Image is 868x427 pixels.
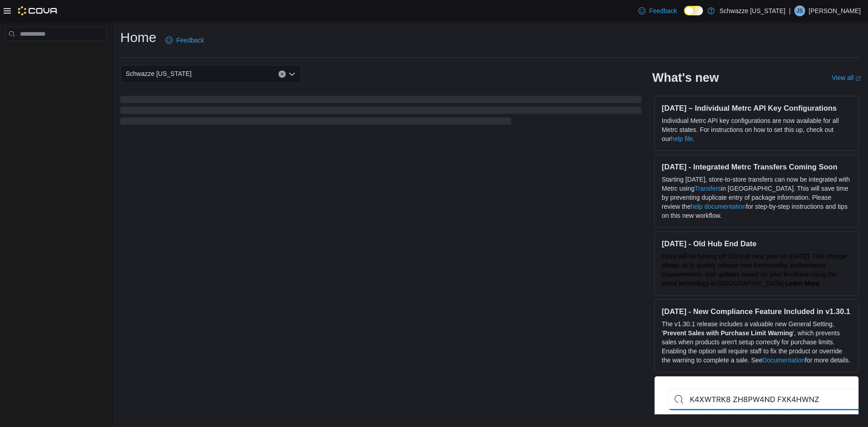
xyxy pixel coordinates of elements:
span: Feedback [176,36,204,45]
nav: Complex example [5,43,107,65]
p: Individual Metrc API key configurations are now available for all Metrc states. For instructions ... [662,116,851,143]
h1: Home [120,28,156,47]
a: help file [671,135,693,142]
h3: [DATE] - New Compliance Feature Included in v1.30.1 [662,307,851,316]
input: Dark Mode [684,6,703,15]
h3: [DATE] – Individual Metrc API Key Configurations [662,103,851,113]
h3: [DATE] - Old Hub End Date [662,239,851,248]
svg: External link [855,76,861,81]
p: Starting [DATE], store-to-store transfers can now be integrated with Metrc using in [GEOGRAPHIC_D... [662,175,851,220]
a: help documentation [691,203,746,210]
p: The v1.30.1 release includes a valuable new General Setting, ' ', which prevents sales when produ... [662,319,851,365]
span: Cova will be turning off Old Hub next year on [DATE]. This change allows us to quickly release ne... [662,253,847,287]
h2: What's new [652,70,719,85]
a: Transfers [694,185,721,192]
h3: [DATE] - Integrated Metrc Transfers Coming Soon [662,162,851,171]
p: [PERSON_NAME] [809,5,861,16]
button: Open list of options [288,70,296,78]
p: Schwazze [US_STATE] [719,5,785,16]
a: Documentation [762,357,805,364]
a: Feedback [635,2,680,20]
span: JS [797,5,803,16]
div: Jesse Scott [794,5,805,16]
button: Clear input [278,70,286,78]
a: Learn More [785,280,819,287]
p: | [789,5,791,16]
a: Feedback [162,31,208,49]
span: Feedback [649,6,677,15]
span: Loading [120,98,642,127]
img: Cova [18,6,58,15]
strong: Prevent Sales with Purchase Limit Warning [663,329,793,337]
a: View allExternal link [832,74,861,81]
span: Schwazze [US_STATE] [126,68,192,79]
